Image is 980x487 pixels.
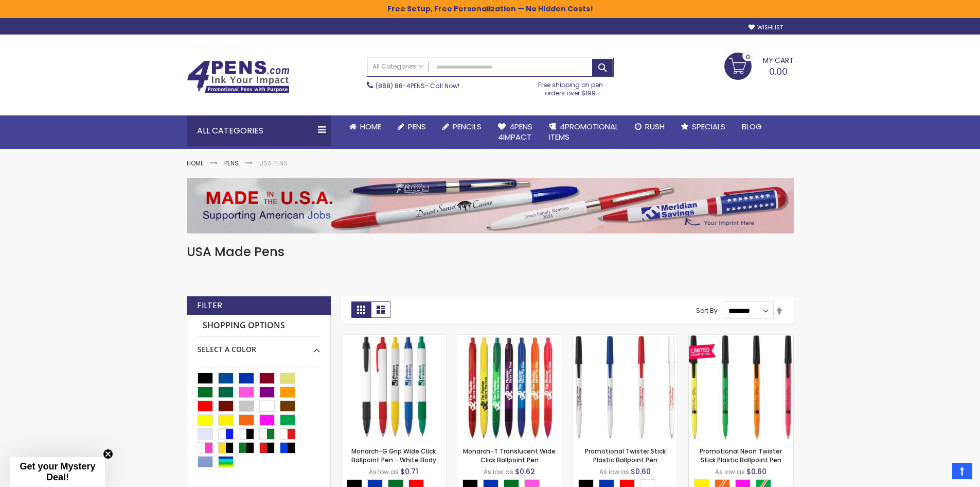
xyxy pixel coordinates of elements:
[10,457,105,487] div: Get your Mystery Deal!Close teaser
[453,121,482,132] span: Pencils
[490,115,541,149] a: 4Pens4impact
[599,467,629,476] span: As low as
[20,461,95,482] span: Get your Mystery Deal!
[645,121,665,132] span: Rush
[734,115,770,138] a: Blog
[715,467,745,476] span: As low as
[742,121,762,132] span: Blog
[457,334,562,343] a: Monarch-T Translucent Wide Click Ballpoint Pen
[631,466,651,477] span: $0.60
[198,315,320,337] strong: Shopping Options
[187,159,204,167] a: Home
[187,178,794,233] img: USA Pens
[341,115,389,138] a: Home
[367,58,429,75] a: All Categories
[724,53,794,78] a: 0.00 0
[224,159,239,167] a: Pens
[351,447,436,464] a: Monarch-G Grip Wide Click Ballpoint Pen - White Body
[515,466,535,477] span: $0.62
[400,466,418,477] span: $0.71
[389,115,434,138] a: Pens
[627,115,673,138] a: Rush
[541,115,627,149] a: 4PROMOTIONALITEMS
[692,121,725,132] span: Specials
[434,115,490,138] a: Pencils
[376,81,459,90] span: - Call Now!
[700,447,782,464] a: Promotional Neon Twister Stick Plastic Ballpoint Pen
[103,449,113,459] button: Close teaser
[749,24,783,31] a: Wishlist
[689,334,793,343] a: Promotional Neon Twister Stick Plastic Ballpoint Pen
[376,81,425,90] a: (888) 88-4PENS
[198,337,320,355] div: Select A Color
[372,62,424,71] span: All Categories
[573,335,678,440] img: Promotional Twister Stick Plastic Ballpoint Pen
[895,459,980,487] iframe: Google Customer Reviews
[549,121,618,142] span: 4PROMOTIONAL ITEMS
[689,335,793,440] img: Promotional Neon Twister Stick Plastic Ballpoint Pen
[360,121,381,132] span: Home
[408,121,426,132] span: Pens
[259,159,288,167] strong: USA Pens
[746,52,750,62] span: 0
[342,335,446,440] img: Monarch-G Grip Wide Click Ballpoint Pen - White Body
[342,334,446,343] a: Monarch-G Grip Wide Click Ballpoint Pen - White Body
[457,335,562,440] img: Monarch-T Translucent Wide Click Ballpoint Pen
[673,115,734,138] a: Specials
[197,300,222,311] strong: Filter
[187,244,794,260] h1: USA Made Pens
[527,77,614,97] div: Free shipping on pen orders over $199
[187,60,290,93] img: 4Pens Custom Pens and Promotional Products
[351,301,371,318] strong: Grid
[696,306,718,315] label: Sort By
[746,466,767,477] span: $0.60
[498,121,532,142] span: 4Pens 4impact
[484,467,513,476] span: As low as
[463,447,556,464] a: Monarch-T Translucent Wide Click Ballpoint Pen
[187,115,331,146] div: All Categories
[585,447,666,464] a: Promotional Twister Stick Plastic Ballpoint Pen
[769,65,788,78] span: 0.00
[573,334,678,343] a: Promotional Twister Stick Plastic Ballpoint Pen
[369,467,399,476] span: As low as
